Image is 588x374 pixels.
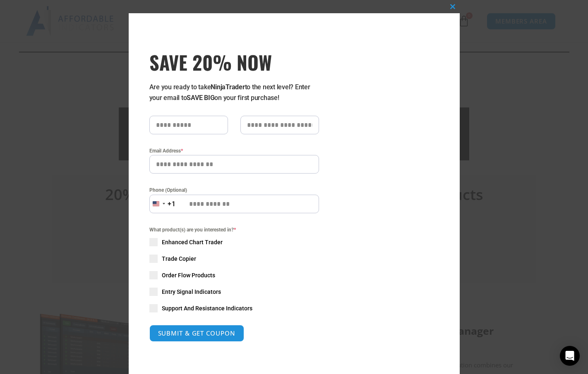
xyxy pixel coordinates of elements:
p: Are you ready to take to the next level? Enter your email to on your first purchase! [149,82,319,103]
span: Order Flow Products [162,271,215,279]
label: Trade Copier [149,255,319,263]
span: Enhanced Chart Trader [162,238,223,246]
label: Enhanced Chart Trader [149,238,319,246]
label: Phone (Optional) [149,186,319,194]
span: Entry Signal Indicators [162,288,221,296]
strong: SAVE BIG [187,94,214,102]
label: Support And Resistance Indicators [149,304,319,312]
span: SAVE 20% NOW [149,50,319,74]
label: Order Flow Products [149,271,319,279]
button: SUBMIT & GET COUPON [149,325,244,342]
span: What product(s) are you interested in? [149,226,319,234]
strong: NinjaTrader [211,83,245,91]
div: +1 [168,199,176,210]
button: Selected country [149,195,176,213]
span: Trade Copier [162,255,196,263]
label: Entry Signal Indicators [149,288,319,296]
label: Email Address [149,147,319,155]
div: Open Intercom Messenger [560,346,580,366]
span: Support And Resistance Indicators [162,304,252,312]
